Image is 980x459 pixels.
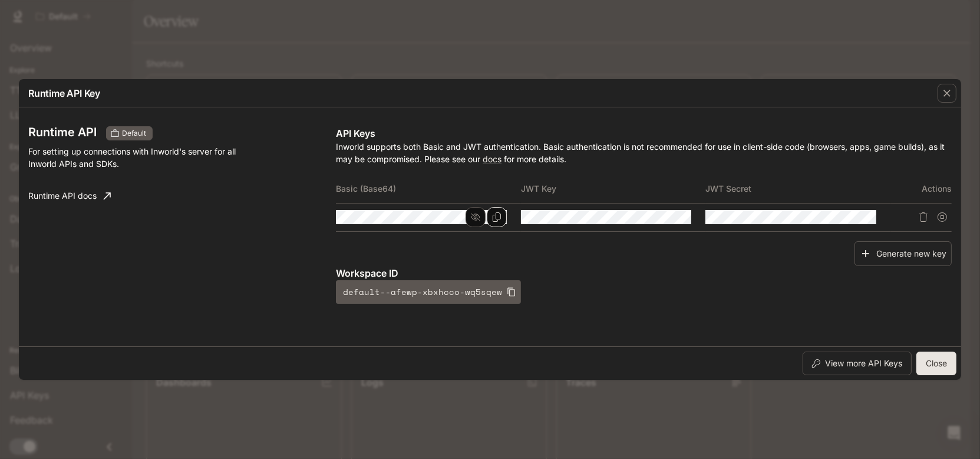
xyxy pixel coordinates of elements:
[803,352,912,375] button: View more API Keys
[483,154,501,164] a: docs
[24,184,116,208] a: Runtime API docs
[117,128,151,139] span: Default
[106,126,153,140] div: These keys will apply to your current workspace only
[336,175,520,203] th: Basic (Base64)
[890,175,952,203] th: Actions
[28,145,252,170] p: For setting up connections with Inworld's server for all Inworld APIs and SDKs.
[336,266,952,280] p: Workspace ID
[521,175,705,203] th: JWT Key
[336,280,521,304] button: default--afewp-xbxhcco-wq5sqew
[28,126,97,138] h3: Runtime API
[914,208,933,227] button: Delete API key
[854,241,952,267] button: Generate new key
[28,86,100,100] p: Runtime API Key
[705,175,890,203] th: JWT Secret
[916,352,956,375] button: Close
[933,208,952,227] button: Suspend API key
[336,140,952,165] p: Inworld supports both Basic and JWT authentication. Basic authentication is not recommended for u...
[336,126,952,140] p: API Keys
[487,207,507,227] button: Copy Basic (Base64)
